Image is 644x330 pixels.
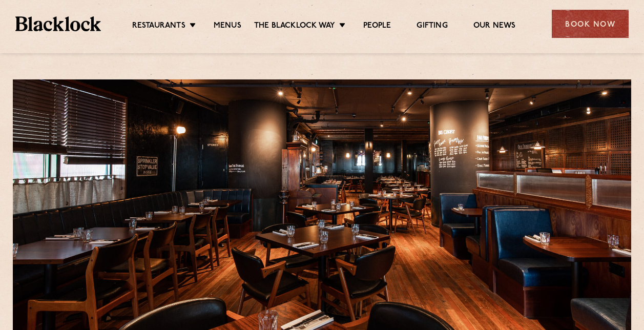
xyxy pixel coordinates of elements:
[214,21,241,32] a: Menus
[254,21,335,32] a: The Blacklock Way
[417,21,447,32] a: Gifting
[473,21,516,32] a: Our News
[132,21,185,32] a: Restaurants
[15,16,101,31] img: BL_Textured_Logo-footer-cropped.svg
[552,10,629,38] div: Book Now
[363,21,391,32] a: People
